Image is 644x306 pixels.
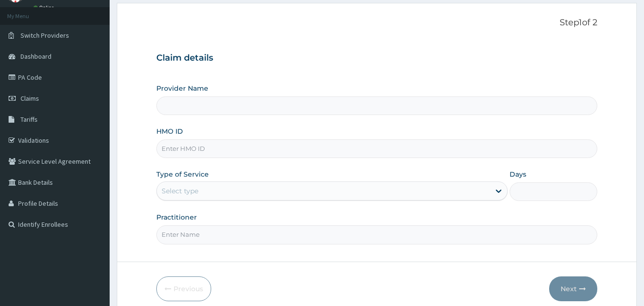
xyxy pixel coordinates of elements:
label: Days [510,169,526,179]
span: Switch Providers [20,31,69,40]
a: Online [33,4,56,11]
label: Provider Name [156,84,208,93]
h3: Claim details [156,53,598,63]
span: Claims [20,94,39,103]
button: Next [549,276,597,301]
span: Tariffs [20,115,38,124]
label: Type of Service [156,169,209,179]
label: Practitioner [156,212,197,222]
div: Select type [162,186,198,196]
input: Enter HMO ID [156,139,598,158]
input: Enter Name [156,225,598,244]
button: Previous [156,276,211,301]
span: Dashboard [20,52,51,61]
p: Step 1 of 2 [156,18,598,28]
label: HMO ID [156,127,183,136]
